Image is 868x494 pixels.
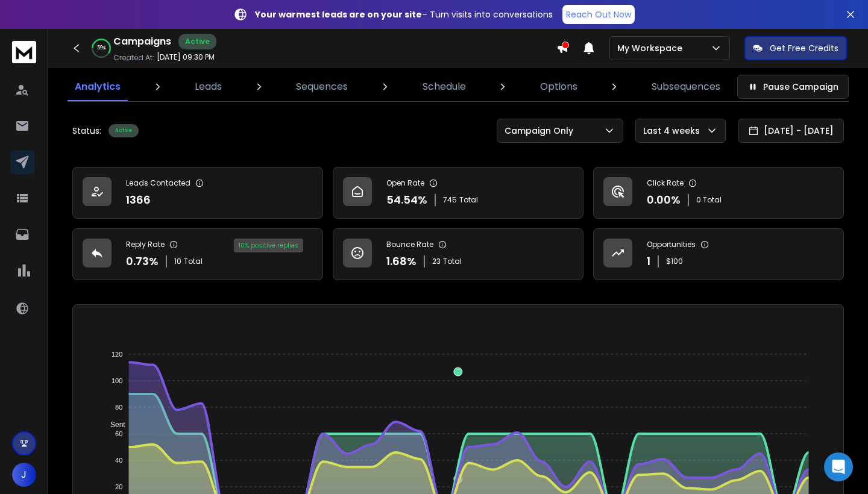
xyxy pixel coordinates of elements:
[112,351,122,358] tspan: 120
[75,80,121,94] p: Analytics
[115,430,122,437] tspan: 60
[113,34,171,49] h1: Campaigns
[566,8,631,20] p: Reach Out Now
[174,257,181,266] span: 10
[115,457,122,464] tspan: 40
[824,452,853,481] div: Open Intercom Messenger
[737,75,849,99] button: Pause Campaign
[126,178,190,188] p: Leads Contacted
[644,72,728,101] a: Subsequences
[108,124,139,137] div: Active
[432,257,441,266] span: 23
[386,192,427,208] p: 54.54 %
[115,404,122,411] tspan: 80
[12,41,36,63] img: logo
[72,228,323,280] a: Reply Rate0.73%10Total10% positive replies
[184,257,203,266] span: Total
[652,80,720,94] p: Subsequences
[562,5,635,24] a: Reach Out Now
[770,42,838,54] p: Get Free Credits
[178,34,216,49] div: Active
[738,119,844,143] button: [DATE] - [DATE]
[647,240,696,249] p: Opportunities
[333,228,583,280] a: Bounce Rate1.68%23Total
[647,192,681,208] p: 0.00 %
[187,72,229,101] a: Leads
[112,377,122,384] tspan: 100
[12,463,36,487] button: J
[157,52,215,62] p: [DATE] 09:30 PM
[255,8,553,20] p: – Turn visits into conversations
[72,125,101,137] p: Status:
[386,178,424,188] p: Open Rate
[68,72,128,101] a: Analytics
[505,125,578,137] p: Campaign Only
[643,125,705,137] p: Last 4 weeks
[126,192,151,208] p: 1366
[333,167,583,219] a: Open Rate54.54%745Total
[617,42,687,54] p: My Workspace
[593,167,844,219] a: Click Rate0.00%0 Total
[540,80,577,94] p: Options
[289,72,355,101] a: Sequences
[126,240,165,249] p: Reply Rate
[533,72,585,101] a: Options
[113,53,154,63] p: Created At:
[97,45,106,52] p: 59 %
[386,240,433,249] p: Bounce Rate
[443,195,457,205] span: 745
[126,253,159,270] p: 0.73 %
[415,72,473,101] a: Schedule
[115,483,122,490] tspan: 20
[195,80,222,94] p: Leads
[234,239,303,252] div: 10 % positive replies
[459,195,478,205] span: Total
[593,228,844,280] a: Opportunities1$100
[386,253,417,270] p: 1.68 %
[423,80,466,94] p: Schedule
[72,167,323,219] a: Leads Contacted1366
[255,8,422,20] strong: Your warmest leads are on your site
[744,36,847,60] button: Get Free Credits
[666,257,683,266] p: $ 100
[696,195,722,205] p: 0 Total
[647,178,684,188] p: Click Rate
[647,253,650,270] p: 1
[296,80,348,94] p: Sequences
[443,257,462,266] span: Total
[101,421,125,429] span: Sent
